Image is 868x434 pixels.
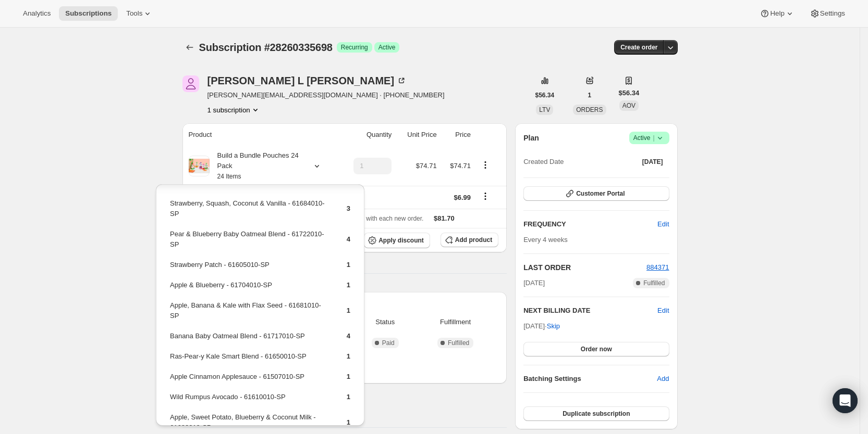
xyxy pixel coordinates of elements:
[657,305,669,316] button: Edit
[199,42,333,53] span: Subscription #28260335698
[523,278,545,288] span: [DATE]
[523,236,568,244] span: Every 4 weeks
[169,300,329,329] td: Apple, Banana & Kale with Flax Seed - 61681010-SP
[358,317,412,327] span: Status
[450,162,471,170] span: $74.71
[477,159,494,171] button: Product actions
[347,307,350,314] span: 1
[753,6,801,21] button: Help
[207,105,261,115] button: Product actions
[23,9,51,18] span: Analytics
[803,6,851,21] button: Settings
[364,233,430,248] button: Apply discount
[382,339,395,347] span: Paid
[169,279,329,299] td: Apple & Blueberry - 61704010-SP
[126,9,142,18] span: Tools
[523,262,646,273] h2: LAST ORDER
[547,321,560,331] span: Skip
[169,330,329,350] td: Banana Baby Oatmeal Blend - 61717010-SP
[347,373,350,380] span: 1
[341,43,368,52] span: Recurring
[523,342,669,356] button: Order now
[182,40,197,55] button: Subscriptions
[182,123,339,146] th: Product
[207,90,445,100] span: [PERSON_NAME][EMAIL_ADDRESS][DOMAIN_NAME] · [PHONE_NUMBER]
[182,75,199,92] span: Andrea L Champine
[395,123,439,146] th: Unit Price
[17,6,57,21] button: Analytics
[477,190,494,202] button: Shipping actions
[347,332,350,340] span: 4
[169,371,329,390] td: Apple Cinnamon Applesauce - 61507010-SP
[642,158,663,166] span: [DATE]
[347,281,350,289] span: 1
[633,133,665,143] span: Active
[217,173,241,180] small: 24 Items
[535,91,555,99] span: $56.34
[59,6,118,21] button: Subscriptions
[643,279,665,287] span: Fulfilled
[523,374,657,384] h6: Batching Settings
[646,263,669,271] a: 884371
[455,236,492,244] span: Add product
[169,228,329,258] td: Pear & Blueberry Baby Oatmeal Blend - 61722010-SP
[65,9,112,18] span: Subscriptions
[434,214,455,222] span: $81.70
[820,9,845,18] span: Settings
[576,106,603,113] span: ORDERS
[339,123,395,146] th: Quantity
[416,162,437,170] span: $74.71
[588,91,592,99] span: 1
[454,194,471,201] span: $6.99
[523,186,669,201] button: Customer Portal
[347,393,350,401] span: 1
[619,88,640,98] span: $56.34
[523,305,657,316] h2: NEXT BILLING DATE
[169,351,329,370] td: Ras-Pear-y Kale Smart Blend - 61650010-SP
[441,233,498,247] button: Add product
[622,102,635,109] span: AOV
[651,371,675,387] button: Add
[523,322,560,330] span: [DATE] ·
[169,391,329,411] td: Wild Rumpus Avocado - 61610010-SP
[636,155,669,169] button: [DATE]
[523,219,657,229] h2: FREQUENCY
[347,235,350,243] span: 4
[440,123,474,146] th: Price
[582,88,598,103] button: 1
[653,134,654,142] span: |
[347,352,350,360] span: 1
[651,216,675,233] button: Edit
[347,205,350,212] span: 3
[347,418,350,426] span: 1
[419,317,492,327] span: Fulfillment
[120,6,159,21] button: Tools
[576,189,625,198] span: Customer Portal
[207,75,407,86] div: [PERSON_NAME] L [PERSON_NAME]
[657,219,669,229] span: Edit
[541,318,566,335] button: Skip
[646,262,669,273] button: 884371
[169,259,329,278] td: Strawberry Patch - 61605010-SP
[581,345,612,353] span: Order now
[563,410,630,418] span: Duplicate subscription
[378,43,396,52] span: Active
[448,339,469,347] span: Fulfilled
[523,133,539,143] h2: Plan
[378,236,424,245] span: Apply discount
[347,261,350,269] span: 1
[210,150,303,182] div: Build a Bundle Pouches 24 Pack
[614,40,664,55] button: Create order
[657,374,669,384] span: Add
[620,43,657,52] span: Create order
[523,157,564,167] span: Created Date
[169,198,329,227] td: Strawberry, Squash, Coconut & Vanilla - 61684010-SP
[833,388,858,413] div: Open Intercom Messenger
[523,406,669,421] button: Duplicate subscription
[539,106,550,113] span: LTV
[770,9,784,18] span: Help
[529,88,561,103] button: $56.34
